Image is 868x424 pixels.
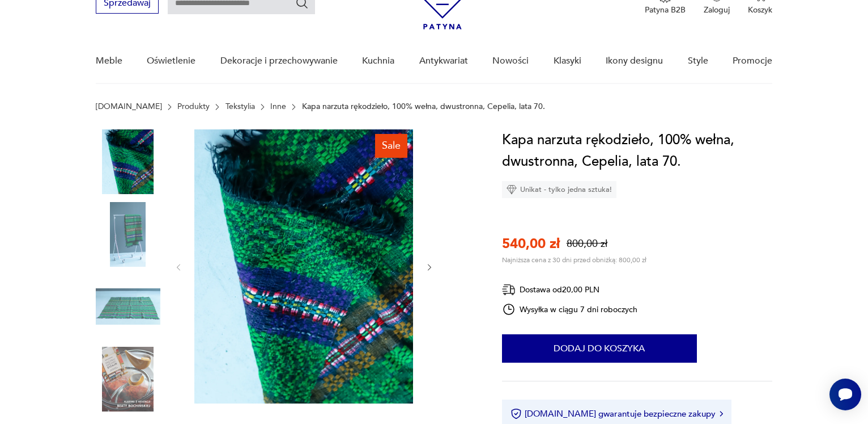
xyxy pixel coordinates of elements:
a: Produkty [177,102,210,111]
a: Promocje [733,39,772,83]
button: Dodaj do koszyka [502,334,697,363]
p: 800,00 zł [567,237,607,251]
a: [DOMAIN_NAME] [96,102,162,111]
p: Patyna B2B [645,5,686,15]
a: Oświetlenie [147,39,195,83]
p: Koszyk [748,5,772,15]
a: Ikony designu [606,39,663,83]
img: Zdjęcie produktu Kapa narzuta rękodzieło, 100% wełna, dwustronna, Cepelia, lata 70. [96,274,160,339]
a: Style [688,39,708,83]
img: Ikona dostawy [502,283,516,297]
p: Zaloguj [704,5,730,15]
h1: Kapa narzuta rękodzieło, 100% wełna, dwustronna, Cepelia, lata 70. [502,129,773,173]
button: [DOMAIN_NAME] gwarantuje bezpieczne zakupy [510,408,723,419]
div: Wysyłka w ciągu 7 dni roboczych [502,303,638,316]
iframe: Smartsupp widget button [829,379,861,410]
a: Inne [270,102,286,111]
a: Meble [96,39,122,83]
a: Nowości [492,39,529,83]
p: Najniższa cena z 30 dni przed obniżką: 800,00 zł [502,255,646,265]
img: Zdjęcie produktu Kapa narzuta rękodzieło, 100% wełna, dwustronna, Cepelia, lata 70. [96,202,160,267]
img: Ikona certyfikatu [510,408,522,419]
a: Klasyki [554,39,581,83]
div: Dostawa od 20,00 PLN [502,283,638,297]
a: Kuchnia [362,39,394,83]
p: 540,00 zł [502,234,560,253]
div: Sale [375,134,407,158]
img: Ikona strzałki w prawo [720,411,723,417]
a: Tekstylia [225,102,255,111]
a: Dekoracje i przechowywanie [220,39,338,83]
img: Zdjęcie produktu Kapa narzuta rękodzieło, 100% wełna, dwustronna, Cepelia, lata 70. [96,347,160,412]
img: Ikona diamentu [507,184,517,195]
a: Antykwariat [419,39,468,83]
img: Zdjęcie produktu Kapa narzuta rękodzieło, 100% wełna, dwustronna, Cepelia, lata 70. [96,129,160,194]
div: Unikat - tylko jedna sztuka! [502,181,616,198]
p: Kapa narzuta rękodzieło, 100% wełna, dwustronna, Cepelia, lata 70. [302,102,545,111]
img: Zdjęcie produktu Kapa narzuta rękodzieło, 100% wełna, dwustronna, Cepelia, lata 70. [194,129,413,404]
